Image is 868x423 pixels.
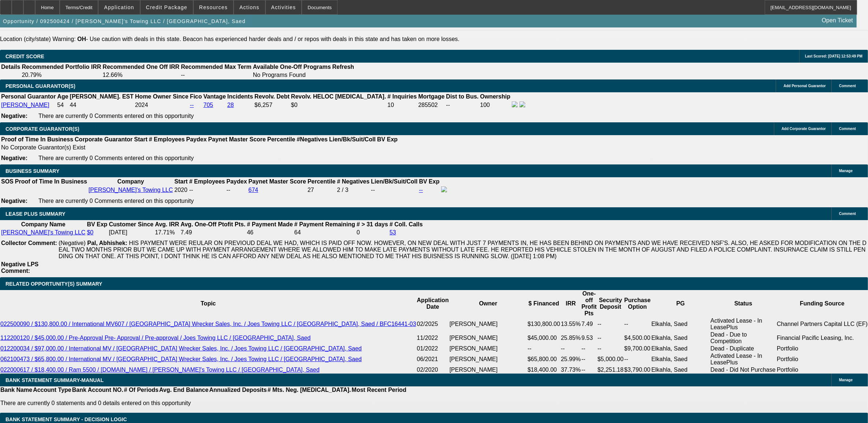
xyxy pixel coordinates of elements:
[234,0,265,14] button: Actions
[480,93,510,100] b: Ownership
[174,178,187,185] b: Start
[124,386,159,394] th: # Of Periods
[651,366,710,374] td: Elkahla, Saed
[417,345,449,352] td: 01/2022
[87,240,127,246] b: Pal, Abhishek:
[3,18,246,24] span: Opportunity / 092500424 / [PERSON_NAME]'s Towing LLC / [GEOGRAPHIC_DATA], Saed
[15,178,87,185] th: Proof of Time In Business
[581,366,597,374] td: --
[839,84,856,88] span: Comment
[70,93,134,100] b: [PERSON_NAME]. EST
[332,63,355,71] th: Refresh
[597,290,624,317] th: Security Deposit
[180,229,246,236] td: 7.49
[560,345,581,352] td: --
[624,290,651,317] th: Purchase Option
[371,178,417,185] b: Lien/Bk/Suit/Coll
[776,345,868,352] td: Portfolio
[651,352,710,366] td: Elkahla, Saed
[1,63,21,71] th: Details
[387,101,417,109] td: 10
[70,101,134,109] td: 44
[308,187,335,193] div: 27
[597,352,624,366] td: $5,000.00
[449,345,527,352] td: [PERSON_NAME]
[710,331,776,345] td: Dead - Due to Competition
[0,367,320,373] a: 022000617 / $18,400.00 / Ram 5500 / [DOMAIN_NAME] / [PERSON_NAME]'s Towing LLC / [GEOGRAPHIC_DATA...
[226,186,247,194] td: --
[21,63,101,71] th: Recommended Portfolio IRR
[72,386,124,394] th: Bank Account NO.
[449,290,527,317] th: Owner
[441,186,447,192] img: facebook-icon.png
[560,290,581,317] th: IRR
[189,187,193,193] span: --
[417,366,449,374] td: 02/2020
[21,221,66,227] b: Company Name
[782,127,826,131] span: Add Corporate Guarantor
[297,136,328,142] b: #Negatives
[0,400,406,407] p: There are currently 0 statements and 0 details entered on this opportunity
[77,36,459,42] label: - Use caution with deals in this state. Beacon has experienced harder deals and / or repos with d...
[519,101,525,107] img: linkedin-icon.png
[527,345,560,352] td: --
[597,366,624,374] td: $2,251.18
[5,416,127,422] span: Bank Statement Summary - Decision Logic
[5,83,75,89] span: PERSONAL GUARANTOR(S)
[5,281,102,287] span: RELATED OPPORTUNITY(S) SUMMARY
[839,169,853,173] span: Manage
[249,187,258,193] a: 674
[1,144,401,151] td: No Corporate Guarantor(s) Exist
[819,14,856,27] a: Open Ticket
[390,229,396,235] a: 53
[839,212,856,216] span: Comment
[1,240,57,246] b: Collector Comment:
[38,155,194,161] span: There are currently 0 Comments entered on this opportunity
[337,178,370,185] b: # Negatives
[146,4,187,10] span: Credit Package
[1,102,49,108] a: [PERSON_NAME]
[267,386,351,394] th: # Mts. Neg. [MEDICAL_DATA].
[356,229,388,236] td: 0
[180,63,252,71] th: Recommended Max Term
[839,378,853,382] span: Manage
[805,54,863,58] span: Last Scored: [DATE] 12:53:49 PM
[291,93,386,100] b: Revolv. HELOC [MEDICAL_DATA].
[5,211,66,217] span: LEASE PLUS SUMMARY
[190,93,202,100] b: Fico
[776,366,868,374] td: Portfolio
[118,178,144,185] b: Company
[190,102,194,108] a: --
[446,101,479,109] td: --
[710,290,776,317] th: Status
[135,102,148,108] span: 2024
[337,187,370,193] div: 2 / 3
[59,240,86,246] span: (Negative)
[87,221,107,227] b: BV Exp
[776,317,868,331] td: Channel Partners Capital LLC (EF)
[308,178,335,185] b: Percentile
[512,101,518,107] img: facebook-icon.png
[449,366,527,374] td: [PERSON_NAME]
[194,0,233,14] button: Resources
[199,4,228,10] span: Resources
[1,113,27,119] b: Negative:
[75,136,133,142] b: Corporate Guarantor
[109,221,153,227] b: Customer Since
[266,0,302,14] button: Activities
[776,331,868,345] td: Financial Pacific Leasing, Inc.
[204,102,213,108] a: 705
[5,53,44,59] span: CREDIT SCORE
[624,345,651,352] td: $9,700.00
[102,63,180,71] th: Recommended One Off IRR
[0,335,311,341] a: 112200120 / $45,000.00 / Pre-Approval Pre- Approval / Pre-approval / Joes Towing LLC / [GEOGRAPHI...
[527,352,560,366] td: $65,800.00
[247,229,293,236] td: 46
[59,240,867,259] span: HIS PAYMENT WERE REULAR ON PREVIOUD DEAL WE HAD, WHICH IS PAID OFF NOW. HOWEVER, ON NEW DEAL WITH...
[1,229,85,235] a: [PERSON_NAME]'s Towing LLC
[0,321,416,327] a: 022500090 / $130,800.00 / International MV607 / [GEOGRAPHIC_DATA] Wrecker Sales, Inc. / Joes Towi...
[89,187,173,193] a: [PERSON_NAME]'s Towing LLC
[419,187,423,193] a: --
[1,198,27,204] b: Negative:
[294,221,355,227] b: # Payment Remaining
